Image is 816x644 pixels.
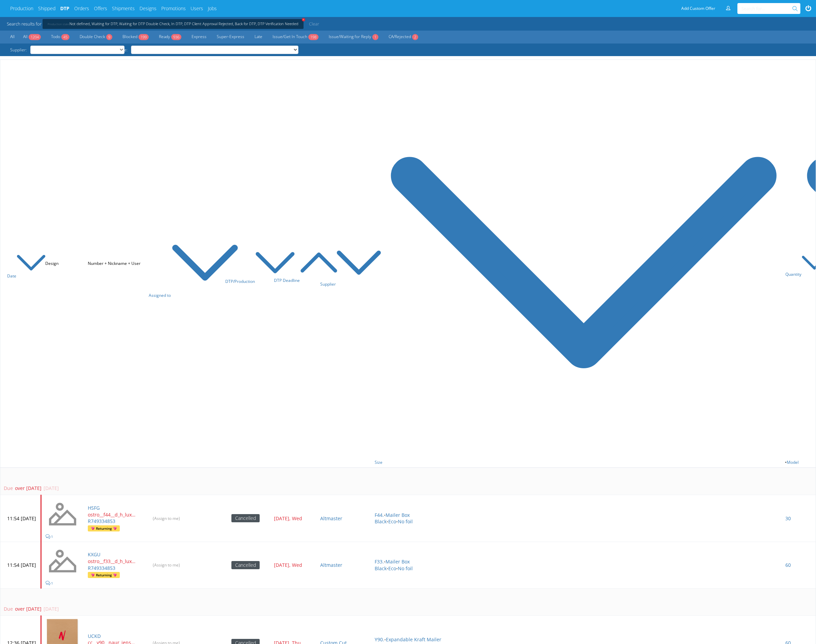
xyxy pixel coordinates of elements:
[171,34,181,40] span: 936
[88,558,141,565] a: ostro__f33__d_h_luxury__KXGU
[112,5,135,12] a: Shipments
[375,636,384,643] a: Y90.
[375,558,384,565] a: F33.
[90,525,118,531] span: Returning
[94,5,107,12] a: Offers
[10,5,33,12] a: Production
[84,60,145,468] th: Number + Nickname + User
[88,505,100,511] a: HSFG
[76,33,116,41] a: Double Check9
[274,277,338,283] a: DTP Deadline
[301,17,306,21] span: +
[375,565,387,572] a: Black
[156,33,185,41] a: Ready936
[274,562,312,569] a: [DATE], Wed
[388,518,396,525] a: Eco
[60,5,69,12] a: DTP
[225,278,295,284] a: DTP/Production
[46,579,53,586] a: 1
[251,33,266,41] a: Late
[785,515,791,522] a: 30
[13,606,42,612] div: over [DATE]
[13,485,42,492] div: over [DATE]
[42,606,59,612] div: [DATE]
[88,565,115,571] a: R749334853
[274,515,312,522] a: [DATE], Wed
[7,46,30,54] span: Supplier:
[785,562,791,568] a: 60
[4,485,13,492] div: Due
[88,633,101,639] a: UCKD
[7,562,36,569] p: 11:54 [DATE]
[48,22,69,26] span: Production state:
[140,5,157,12] a: Designs
[98,46,131,54] span: DTP Assignee:
[307,19,321,29] a: Clear
[375,518,387,525] a: Black
[412,34,418,40] span: 2
[199,46,228,54] a: Unassigned
[372,34,378,40] span: 1
[29,34,41,40] span: 1204
[88,511,135,518] p: ostro__f44__d_h_luxury__HSFG
[149,513,184,523] input: (Assign to me)
[46,533,53,540] a: 1
[188,33,210,41] a: Express
[191,5,203,12] a: Users
[46,544,80,578] img: no_design.png
[51,581,53,586] span: 1
[371,60,781,468] th: • • Print
[375,512,384,518] a: F44.
[320,281,382,287] a: Supplier
[231,561,260,569] div: Cancelled
[398,518,413,525] a: No foil
[20,33,44,41] a: All1204
[48,33,73,41] a: Todo45
[88,558,135,565] p: ostro__f33__d_h_luxury__KXGU
[48,22,298,26] a: +Production state:Not defined, Waiting for DTP, Waiting for DTP Double Check, In DTP, DTP Client ...
[90,572,118,578] span: Returning
[308,34,319,40] span: 198
[741,3,794,14] input: Search for...
[386,558,410,565] a: Mailer Box
[149,560,184,570] input: (Assign to me)
[88,551,100,558] a: KXGU
[320,562,342,568] a: Altmaster
[375,459,785,465] a: Size
[7,21,42,27] span: Search results for
[7,33,18,41] a: All
[88,525,120,532] a: Returning
[51,534,53,539] span: 1
[386,512,410,518] a: Mailer Box
[38,5,55,12] a: Shipped
[231,562,260,568] a: Cancelled
[371,542,781,588] td: • • •
[138,34,149,40] span: 199
[88,518,115,524] a: R749334853
[678,3,719,14] a: Add Custom Offer
[88,572,120,578] a: Returning
[320,515,342,522] a: Altmaster
[161,5,186,12] a: Promotions
[41,60,84,468] th: Design
[7,515,36,522] p: 11:54 [DATE]
[208,5,217,12] a: Jobs
[149,292,239,298] a: Assigned to
[231,514,260,522] div: Cancelled
[231,515,260,521] a: Cancelled
[74,5,89,12] a: Orders
[119,33,152,41] a: Blocked199
[269,33,322,41] a: Issue/Get In Touch198
[4,606,13,612] div: Due
[61,34,69,40] span: 45
[106,34,112,40] span: 9
[398,565,413,572] a: No foil
[386,636,441,643] a: Expandable Kraft Mailer
[7,273,46,279] a: Date
[42,485,59,492] div: [DATE]
[385,33,422,41] a: CA/Rejected2
[213,33,248,41] a: Super-Express
[88,511,141,518] a: ostro__f44__d_h_luxury__HSFG
[46,497,80,531] img: no_design.png
[388,565,396,572] a: Eco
